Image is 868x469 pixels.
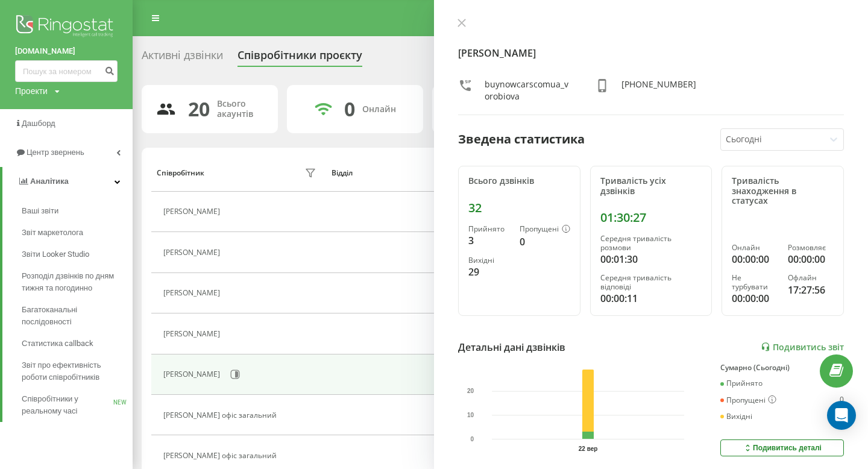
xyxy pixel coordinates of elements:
div: 01:30:27 [600,210,702,225]
a: Аналiтика [2,167,133,196]
div: Всього дзвінків [468,176,570,186]
div: buynowcarscomua_vorobiova [485,78,571,102]
div: Всього акаунтів [217,99,263,119]
div: [PERSON_NAME] [163,330,223,338]
div: 00:00:00 [788,252,834,266]
div: Середня тривалість відповіді [600,274,702,291]
div: [PHONE_NUMBER] [621,78,696,102]
div: Пропущені [720,395,776,405]
text: 10 [467,412,474,418]
div: Співробітник [157,169,204,177]
div: Розмовляє [788,244,834,252]
text: 22 вер [579,445,598,452]
span: Дашборд [22,119,55,128]
a: Розподіл дзвінків по дням тижня та погодинно [22,265,133,299]
div: Прийнято [468,225,510,233]
div: Подивитись деталі [743,443,822,453]
div: 00:00:00 [732,252,778,266]
a: Статистика callback [22,333,133,354]
div: [PERSON_NAME] [163,207,223,216]
a: Співробітники у реальному часіNEW [22,388,133,422]
div: 0 [840,395,844,405]
span: Ваші звіти [22,205,58,217]
div: Активні дзвінки [142,49,223,68]
span: Звіт про ефективність роботи співробітників [22,359,127,383]
div: 20 [188,98,210,121]
h4: [PERSON_NAME] [458,46,844,60]
div: Відділ [332,169,353,177]
text: 20 [467,388,474,394]
div: Співробітники проєкту [237,49,362,68]
div: Проекти [15,85,48,97]
div: [PERSON_NAME] офіс загальний [163,452,280,460]
div: Середня тривалість розмови [600,234,702,252]
div: [PERSON_NAME] [163,370,223,379]
div: 0 [520,234,570,249]
span: Звіт маркетолога [22,227,83,239]
div: 3 [840,379,844,388]
div: Офлайн [788,274,834,282]
div: 3 [468,233,510,248]
img: Ringostat logo [15,12,118,42]
div: Зведена статистика [458,130,585,148]
span: Багатоканальні послідовності [22,304,127,328]
div: Прийнято [720,379,763,388]
span: Аналiтика [30,177,69,186]
div: 00:00:00 [732,291,778,306]
text: 0 [471,436,474,442]
span: Розподіл дзвінків по дням тижня та погодинно [22,270,127,294]
div: 00:01:30 [600,252,702,266]
div: Тривалість знаходження в статусах [732,176,834,206]
span: Статистика callback [22,338,93,350]
a: Подивитись звіт [761,342,844,352]
div: Пропущені [520,225,570,234]
div: Вихідні [720,412,752,421]
div: 17:27:56 [788,283,834,297]
a: Звіт про ефективність роботи співробітників [22,354,133,388]
div: [PERSON_NAME] [163,289,223,297]
input: Пошук за номером [15,60,118,82]
a: [DOMAIN_NAME] [15,45,118,57]
span: Співробітники у реальному часі [22,393,113,417]
a: Звіти Looker Studio [22,244,133,265]
span: Центр звернень [27,148,84,157]
div: 32 [468,201,570,215]
div: Сумарно (Сьогодні) [720,364,844,372]
button: Подивитись деталі [720,439,844,456]
a: Ваші звіти [22,200,133,222]
div: Не турбувати [732,274,778,291]
div: Детальні дані дзвінків [458,340,565,354]
div: 29 [468,265,510,279]
div: Тривалість усіх дзвінків [600,176,702,197]
div: 00:00:11 [600,291,702,306]
div: Онлайн [732,244,778,252]
div: [PERSON_NAME] офіс загальний [163,411,280,420]
div: [PERSON_NAME] [163,248,223,257]
div: 0 [344,98,355,121]
a: Багатоканальні послідовності [22,299,133,333]
div: Онлайн [362,104,396,115]
a: Звіт маркетолога [22,222,133,244]
div: Вихідні [468,256,510,265]
div: Open Intercom Messenger [827,401,856,430]
span: Звіти Looker Studio [22,248,89,260]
